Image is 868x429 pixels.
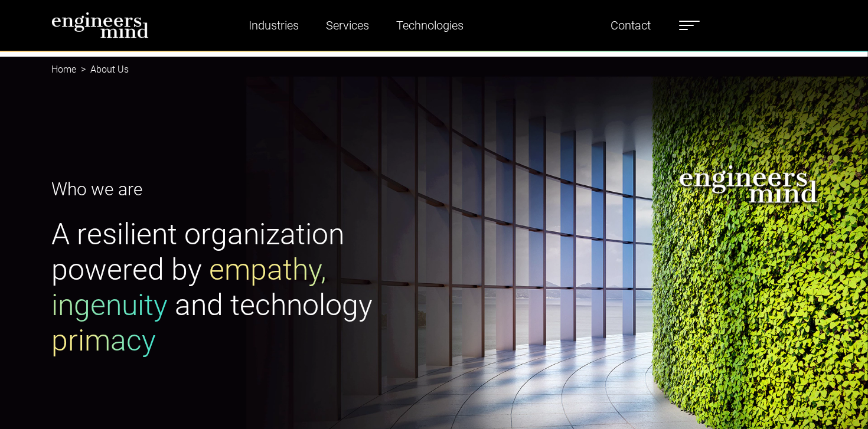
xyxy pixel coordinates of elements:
[606,12,655,39] a: Contact
[51,323,156,358] span: primacy
[51,253,327,322] span: empathy, ingenuity
[51,176,427,202] p: Who we are
[51,57,817,83] nav: breadcrumb
[76,63,129,77] li: About Us
[391,12,468,39] a: Technologies
[51,12,149,38] img: logo
[244,12,304,39] a: Industries
[51,217,427,358] h1: A resilient organization powered by and technology
[321,12,374,39] a: Services
[51,64,76,75] a: Home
